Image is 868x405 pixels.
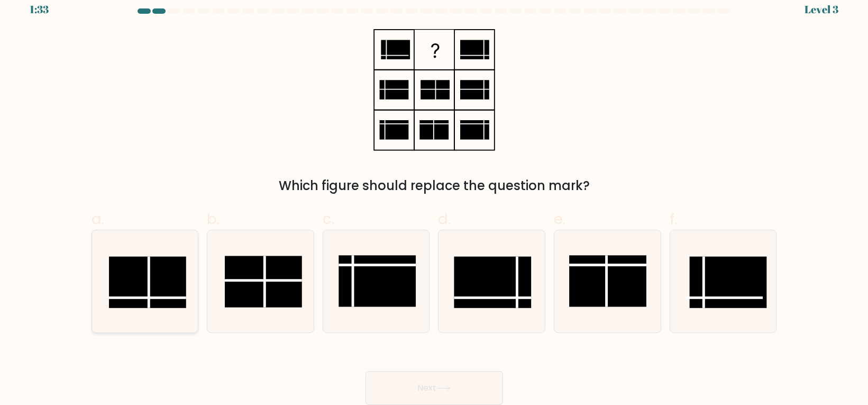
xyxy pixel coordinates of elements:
[30,2,49,17] div: 1:33
[92,209,104,229] span: a.
[323,209,334,229] span: c.
[438,209,451,229] span: d.
[98,176,771,195] div: Which figure should replace the question mark?
[554,209,565,229] span: e.
[805,2,838,17] div: Level 3
[670,209,677,229] span: f.
[366,371,503,405] button: Next
[207,209,220,229] span: b.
